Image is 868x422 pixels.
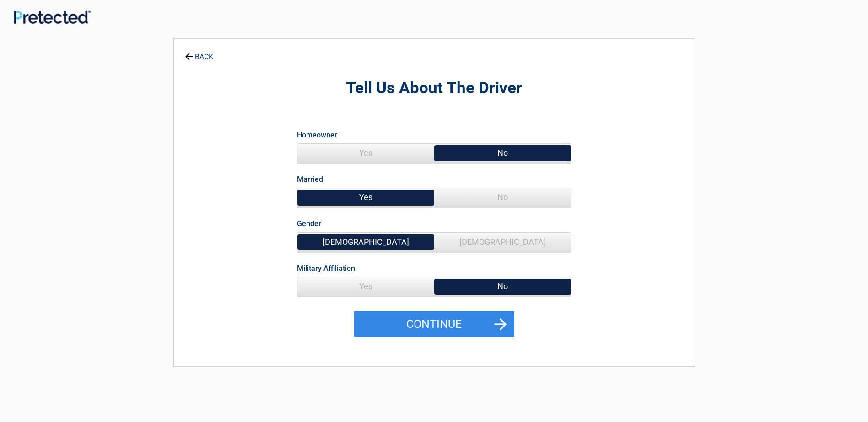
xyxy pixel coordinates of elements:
label: Military Affiliation [297,262,355,274]
img: Main Logo [14,10,91,24]
span: No [434,144,571,162]
span: Yes [297,277,434,295]
span: Yes [297,144,434,162]
button: Continue [354,311,514,338]
label: Gender [297,217,321,230]
span: No [434,188,571,206]
span: [DEMOGRAPHIC_DATA] [297,233,434,251]
h2: Tell Us About The Driver [224,78,644,99]
label: Married [297,173,323,185]
span: Yes [297,188,434,206]
span: No [434,277,571,295]
label: Homeowner [297,129,337,141]
a: BACK [183,45,215,61]
span: [DEMOGRAPHIC_DATA] [434,233,571,251]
